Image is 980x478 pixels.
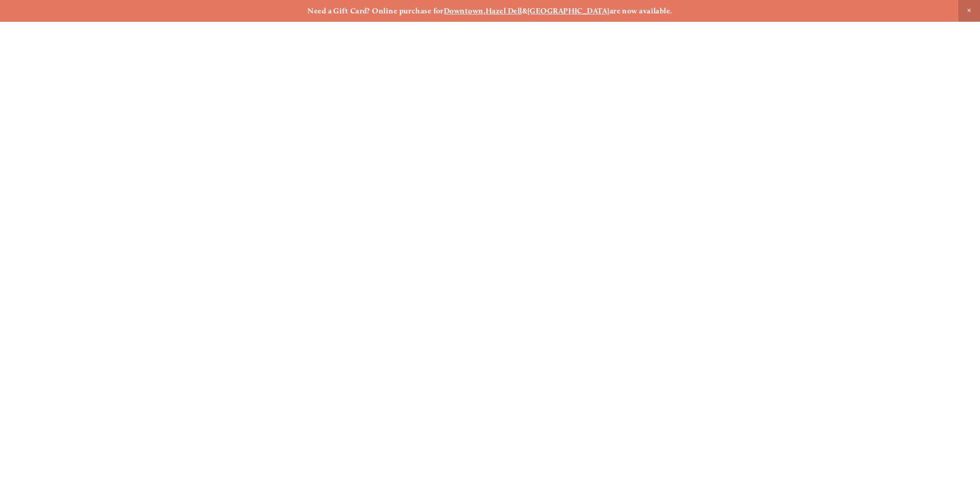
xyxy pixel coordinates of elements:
[307,6,444,16] strong: Need a Gift Card? Online purchase for
[610,6,673,16] strong: are now available.
[522,6,527,16] strong: &
[486,6,522,16] a: Hazel Dell
[527,6,610,16] a: [GEOGRAPHIC_DATA]
[444,6,484,16] a: Downtown
[484,6,486,16] strong: ,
